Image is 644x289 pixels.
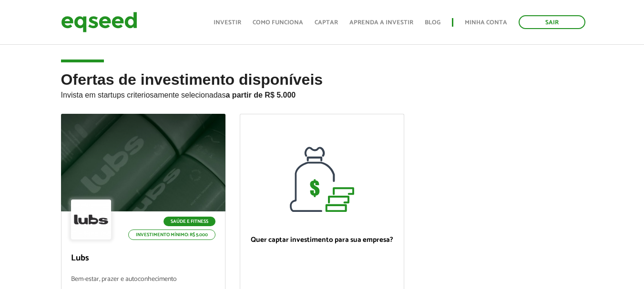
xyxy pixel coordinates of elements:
[214,20,241,26] a: Investir
[519,15,585,29] a: Sair
[315,20,338,26] a: Captar
[61,71,583,114] h2: Ofertas de investimento disponíveis
[250,236,394,244] p: Quer captar investimento para sua empresa?
[226,91,296,99] strong: a partir de R$ 5.000
[164,217,215,226] p: Saúde e Fitness
[465,20,507,26] a: Minha conta
[425,20,440,26] a: Blog
[71,253,215,264] p: Lubs
[61,10,137,35] img: EqSeed
[253,20,303,26] a: Como funciona
[349,20,413,26] a: Aprenda a investir
[61,88,583,100] p: Invista em startups criteriosamente selecionadas
[128,229,215,240] p: Investimento mínimo: R$ 5.000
